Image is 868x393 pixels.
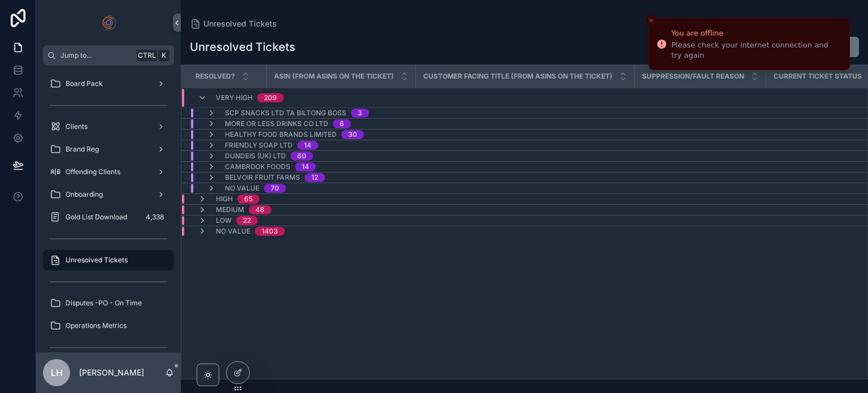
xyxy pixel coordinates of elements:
a: Board Pack [43,74,174,94]
a: Gold List Download4,338 [43,207,174,227]
span: High [216,195,233,204]
span: Friendly Soap Ltd [225,141,293,150]
span: Cambrook Foods [225,162,290,171]
div: 22 [243,216,251,225]
span: Clients [66,122,88,131]
a: Disputes -PO - On Time [43,293,174,313]
span: Unresolved Tickets [203,18,277,29]
div: 4,338 [142,210,167,224]
span: Low [216,216,232,225]
span: Unresolved Tickets [66,256,128,265]
div: 209 [264,93,277,102]
span: Gold List Download [66,213,127,222]
a: Unresolved Tickets [190,18,277,29]
span: K [159,51,168,60]
img: App logo [99,14,118,32]
span: Disputes -PO - On Time [66,299,142,308]
span: Ctrl [137,50,157,61]
span: More or Less Drinks Co Ltd [225,119,328,128]
div: 1403 [262,227,278,236]
a: Brand Reg [43,139,174,159]
span: ASIN (from ASINs On The Ticket) [274,72,394,81]
span: Current Ticket Status [774,72,862,81]
div: 65 [244,195,253,204]
div: 48 [255,205,264,214]
a: Clients [43,116,174,137]
span: No value [225,184,259,193]
span: Onboarding [66,190,103,199]
div: 60 [297,152,306,161]
span: Healthy Food Brands Limited [225,130,337,139]
span: No value [216,227,250,236]
span: Medium [216,205,244,214]
p: [PERSON_NAME] [79,367,144,378]
div: 14 [304,141,311,150]
div: 30 [348,130,357,139]
button: Close toast [645,15,657,26]
a: Operations Metrics [43,316,174,336]
span: LH [51,366,63,379]
span: Board Pack [66,79,103,88]
span: Belvoir Fruit Farms [225,173,300,182]
span: Suppression/Fault Reason [642,72,744,81]
a: Unresolved Tickets [43,250,174,270]
div: 14 [302,162,309,171]
span: Dundeis (UK) Ltd [225,152,286,161]
div: 6 [340,119,344,128]
div: Please check your internet connection and try again [671,40,840,61]
div: 12 [311,173,318,182]
span: Resolved? [196,72,235,81]
div: 70 [271,184,279,193]
span: Very High [216,93,253,102]
span: Offending Clients [66,167,120,176]
a: Onboarding [43,184,174,205]
div: 3 [358,109,362,118]
div: scrollable content [36,66,181,352]
span: Operations Metrics [66,321,127,330]
span: Jump to... [60,51,132,60]
div: You are offline [671,28,840,39]
span: SCP Snacks Ltd TA Biltong Boss [225,109,346,118]
button: Jump to...CtrlK [43,45,174,66]
a: Offending Clients [43,162,174,182]
span: Customer Facing Title (from ASINs On The Ticket) [423,72,613,81]
h1: Unresolved Tickets [190,39,296,55]
span: Brand Reg [66,145,99,154]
